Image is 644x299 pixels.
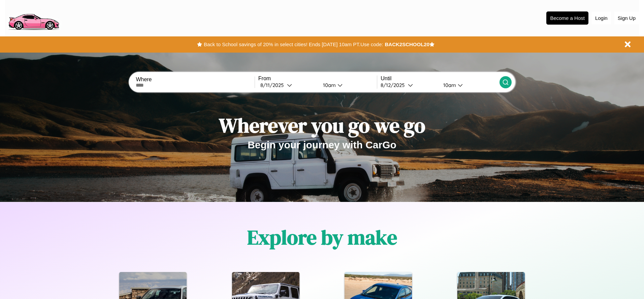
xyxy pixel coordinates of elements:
button: Sign Up [614,12,639,24]
button: Login [592,12,611,24]
button: 8/11/2025 [258,82,318,89]
div: 10am [440,82,458,88]
div: 10am [320,82,337,88]
button: 10am [438,82,499,89]
img: logo [5,3,62,32]
div: 8 / 12 / 2025 [381,82,408,88]
b: BACK2SCHOOL20 [385,41,429,47]
button: Become a Host [546,11,588,25]
button: 10am [318,82,377,89]
button: Back to School savings of 20% in select cities! Ends [DATE] 10am PT.Use code: [202,40,385,49]
h1: Explore by make [247,223,397,251]
label: From [258,76,377,82]
label: Where [136,77,254,83]
label: Until [381,76,499,82]
div: 8 / 11 / 2025 [260,82,287,88]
